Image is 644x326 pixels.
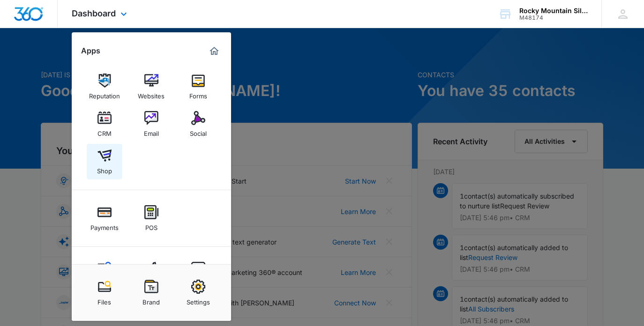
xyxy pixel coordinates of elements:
div: Settings [187,294,210,306]
div: Reputation [89,88,120,100]
div: Brand [142,294,160,306]
a: Reputation [87,69,122,104]
div: Social [190,125,207,137]
div: Forms [189,88,207,100]
a: Settings [180,275,216,311]
a: Social [180,106,216,142]
a: Websites [134,69,169,104]
a: Brand [134,275,169,311]
div: account id [519,15,588,21]
a: Intelligence [180,257,216,293]
a: Marketing 360® Dashboard [207,44,222,59]
div: Websites [138,88,165,100]
a: Content [87,257,122,293]
a: Files [87,275,122,311]
div: Email [144,125,159,137]
div: Payments [90,219,119,231]
span: Dashboard [72,8,116,18]
div: CRM [97,125,112,137]
div: Files [97,294,111,306]
div: Shop [97,163,112,175]
a: CRM [87,106,122,142]
a: Forms [180,69,216,104]
div: POS [145,219,157,231]
a: POS [134,200,169,236]
a: Email [134,106,169,142]
h2: Apps [81,46,100,55]
div: account name [519,7,588,15]
a: Shop [87,144,122,179]
a: Ads [134,257,169,293]
a: Payments [87,200,122,236]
